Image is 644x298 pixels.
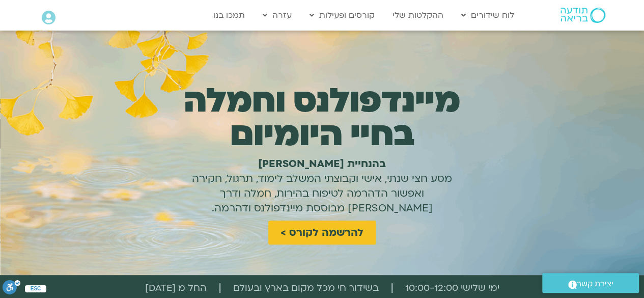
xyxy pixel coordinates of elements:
[542,273,639,293] a: יצירת קשר
[387,6,449,25] a: ההקלטות שלי
[304,6,380,25] a: קורסים ופעילות
[145,280,207,296] span: החל מ [DATE]​
[180,156,465,215] h1: מסע חצי שנתי, אישי וקבוצתי המשלב לימוד, תרגול, חקירה ואפשור הדהרמה לטיפוח בהירות, חמלה ודרך [PERS...
[258,157,386,171] b: בהנחיית [PERSON_NAME]
[169,84,475,151] h1: מיינדפולנס וחמלה בחיי היומיום
[233,280,379,296] span: בשידור חי מכל מקום בארץ ובעולם
[456,6,519,25] a: לוח שידורים
[561,8,605,23] img: תודעה בריאה
[281,227,363,238] span: להרשמה לקורס >
[577,277,613,291] span: יצירת קשר
[405,280,499,296] span: ימי שלישי 10:00-12:00
[208,6,250,25] a: תמכו בנו
[268,221,376,245] a: להרשמה לקורס >
[258,6,297,25] a: עזרה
